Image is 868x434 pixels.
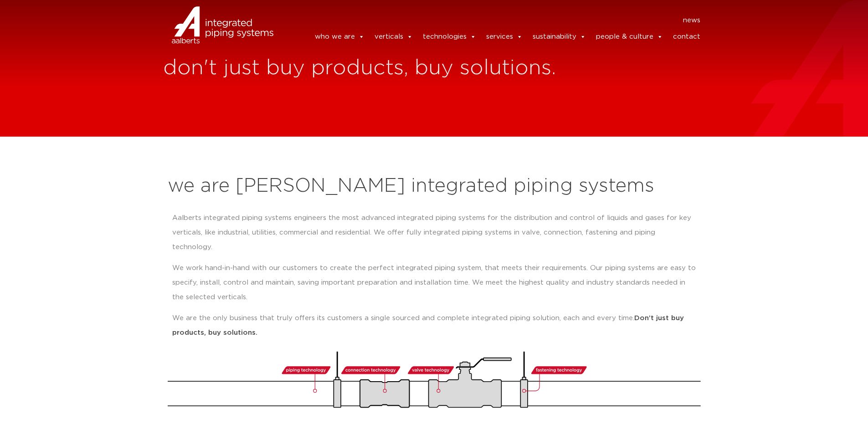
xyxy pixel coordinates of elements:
[596,28,663,46] a: people & culture
[486,28,523,46] a: services
[168,175,701,197] h2: we are [PERSON_NAME] integrated piping systems
[172,261,696,305] p: We work hand-in-hand with our customers to create the perfect integrated piping system, that meet...
[172,211,696,255] p: Aalberts integrated piping systems engineers the most advanced integrated piping systems for the ...
[423,28,476,46] a: technologies
[673,28,700,46] a: contact
[375,28,413,46] a: verticals
[315,28,365,46] a: who we are
[172,311,696,340] p: We are the only business that truly offers its customers a single sourced and complete integrated...
[287,13,701,28] nav: Menu
[683,13,700,28] a: news
[533,28,586,46] a: sustainability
